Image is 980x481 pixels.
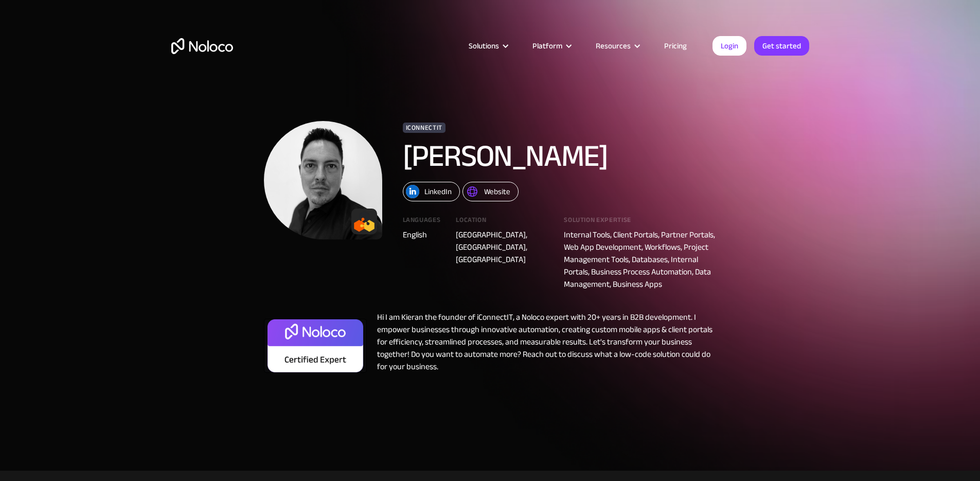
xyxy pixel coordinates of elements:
[424,185,452,198] div: LinkedIn
[520,39,583,53] div: Platform
[532,39,562,53] div: Platform
[456,217,548,229] div: Location
[403,217,441,229] div: Languages
[484,185,510,198] div: Website
[403,123,446,133] div: iConnectIT
[171,38,233,54] a: home
[462,182,519,201] a: Website
[596,39,631,53] div: Resources
[367,311,717,378] div: Hi I am Kieran the founder of iConnectIT, a Noloco expert with 20+ years in B2B development. I em...
[583,39,651,53] div: Resources
[754,36,809,56] a: Get started
[403,182,460,201] a: LinkedIn
[456,39,520,53] div: Solutions
[564,217,716,229] div: Solution expertise
[712,36,746,56] a: Login
[403,141,686,171] h1: [PERSON_NAME]
[564,229,716,290] div: Internal Tools, Client Portals, Partner Portals, Web App Development, Workflows, Project Manageme...
[403,229,441,241] div: English
[469,39,499,53] div: Solutions
[456,229,548,266] div: [GEOGRAPHIC_DATA], [GEOGRAPHIC_DATA], [GEOGRAPHIC_DATA]
[651,39,700,53] a: Pricing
